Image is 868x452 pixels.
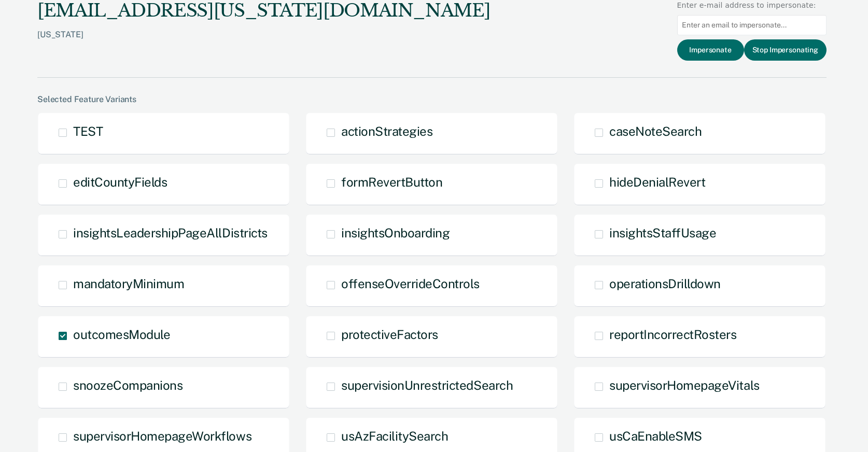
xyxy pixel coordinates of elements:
[341,124,432,138] span: actionStrategies
[609,429,702,443] span: usCaEnableSMS
[73,276,184,291] span: mandatoryMinimum
[677,39,744,61] button: Impersonate
[73,124,103,138] span: TEST
[609,175,705,189] span: hideDenialRevert
[341,429,448,443] span: usAzFacilitySearch
[609,276,721,291] span: operationsDrilldown
[609,124,702,138] span: caseNoteSearch
[73,429,251,443] span: supervisorHomepageWorkflows
[609,378,759,392] span: supervisorHomepageVitals
[73,327,170,342] span: outcomesModule
[609,225,716,240] span: insightsStaffUsage
[744,39,827,61] button: Stop Impersonating
[341,327,438,342] span: protectiveFactors
[609,327,736,342] span: reportIncorrectRosters
[37,94,827,104] div: Selected Feature Variants
[73,378,183,392] span: snoozeCompanions
[341,378,513,392] span: supervisionUnrestrictedSearch
[73,175,167,189] span: editCountyFields
[341,225,450,240] span: insightsOnboarding
[341,276,480,291] span: offenseOverrideControls
[677,15,827,35] input: Enter an email to impersonate...
[73,225,268,240] span: insightsLeadershipPageAllDistricts
[37,30,490,56] div: [US_STATE]
[341,175,442,189] span: formRevertButton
